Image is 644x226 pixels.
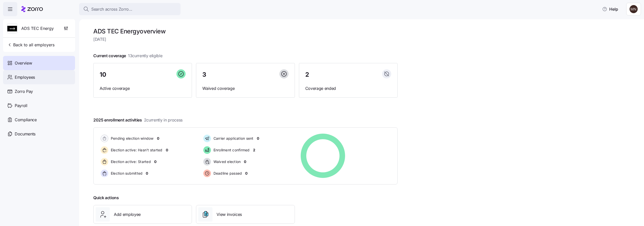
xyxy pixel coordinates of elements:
span: Waived election [212,159,241,164]
span: 2 [305,72,309,78]
span: Documents [15,131,35,137]
span: Carrier application sent [212,136,254,141]
span: Quick actions [93,195,119,201]
span: 0 [244,159,246,164]
button: Back to all employers [5,40,57,50]
span: View invoices [217,211,242,218]
a: Employees [3,70,75,84]
span: ADS TEC Energy [21,25,54,32]
span: Zorro Pay [15,88,33,95]
span: 0 [154,159,156,164]
a: Overview [3,56,75,70]
button: Search across Zorro... [79,3,181,15]
button: Help [598,4,622,14]
span: 0 [257,136,259,141]
img: Employer logo [7,24,17,34]
span: 0 [146,171,148,176]
span: 2 currently in process [144,117,183,123]
a: Payroll [3,98,75,113]
a: Zorro Pay [3,84,75,98]
span: Waived coverage [202,85,288,92]
span: Election submitted [109,171,143,176]
span: Enrollment confirmed [212,148,250,153]
span: Compliance [15,117,37,123]
span: Help [602,6,618,12]
span: 2 [253,148,255,153]
img: dc938221b72ee2fbc86e5e09f1355759 [630,5,638,13]
span: Active coverage [100,85,186,92]
h1: ADS TEC Energy overview [93,27,398,35]
span: 13 currently eligible [128,53,163,59]
span: Deadline passed [212,171,242,176]
span: Overview [15,60,32,66]
span: 0 [166,148,168,153]
span: 0 [157,136,159,141]
span: 3 [202,72,206,78]
span: Election active: Hasn't started [109,148,163,153]
span: Pending election window [109,136,154,141]
span: Election active: Started [109,159,151,164]
span: Payroll [15,102,27,109]
span: Search across Zorro... [91,6,132,12]
a: Compliance [3,113,75,127]
span: Coverage ended [305,85,391,92]
span: Back to all employers [7,42,55,48]
span: Current coverage [93,53,163,59]
span: 2025 enrollment activities [93,117,183,123]
span: 0 [245,171,247,176]
span: Employees [15,74,35,80]
a: Documents [3,127,75,141]
span: 10 [100,72,106,78]
span: [DATE] [93,36,398,43]
span: Add employee [114,211,141,218]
